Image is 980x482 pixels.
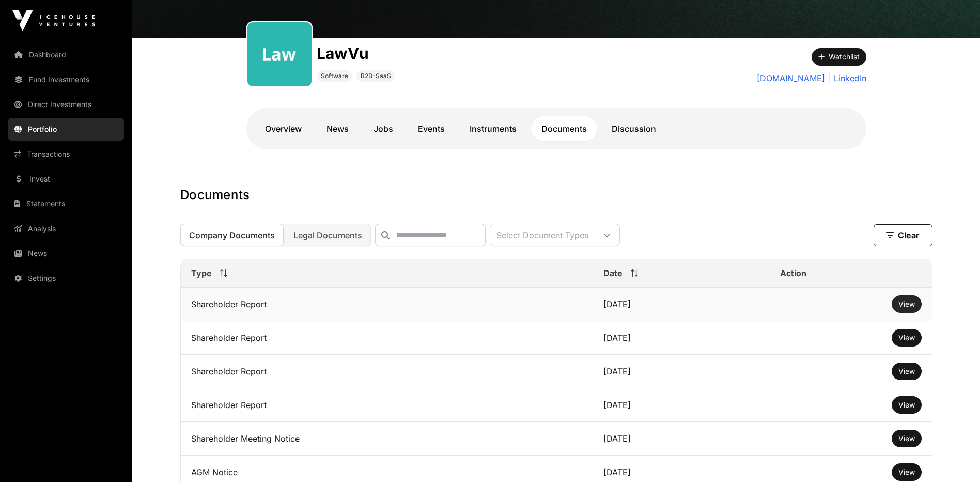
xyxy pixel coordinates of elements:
[180,187,932,203] h1: Documents
[874,224,932,246] button: Clear
[361,72,391,80] span: B2B-SaaS
[898,468,915,476] span: View
[892,363,922,380] button: View
[8,118,124,141] a: Portfolio
[898,434,915,443] span: View
[285,224,371,246] button: Legal Documents
[892,463,922,481] button: View
[8,217,124,240] a: Analysis
[8,168,124,190] a: Invest
[181,422,594,456] td: Shareholder Meeting Notice
[928,432,980,482] iframe: Chat Widget
[892,295,922,313] button: View
[8,93,124,116] a: Direct Investments
[898,299,915,308] span: View
[8,267,124,290] a: Settings
[317,44,395,63] h1: LawVu
[181,288,594,321] td: Shareholder Report
[181,388,594,422] td: Shareholder Report
[408,116,455,141] a: Events
[892,396,922,414] button: View
[812,48,866,66] button: Watchlist
[180,224,284,246] button: Company Documents
[898,400,915,409] span: View
[12,10,95,31] img: Icehouse Ventures Logo
[892,430,922,447] button: View
[603,267,623,279] span: Date
[181,355,594,388] td: Shareholder Report
[593,388,770,422] td: [DATE]
[8,43,124,66] a: Dashboard
[593,288,770,321] td: [DATE]
[898,433,915,444] a: View
[898,333,915,343] a: View
[593,422,770,456] td: [DATE]
[898,366,915,376] a: View
[757,72,825,84] a: [DOMAIN_NAME]
[898,467,915,477] a: View
[593,321,770,355] td: [DATE]
[898,299,915,309] a: View
[363,116,403,141] a: Jobs
[898,333,915,342] span: View
[293,230,362,240] span: Legal Documents
[601,116,666,141] a: Discussion
[255,116,312,141] a: Overview
[8,143,124,165] a: Transactions
[531,116,597,141] a: Documents
[490,224,595,246] div: Select Document Types
[8,242,124,265] a: News
[8,192,124,215] a: Statements
[316,116,359,141] a: News
[892,329,922,347] button: View
[255,116,858,141] nav: Tabs
[181,321,594,355] td: Shareholder Report
[593,355,770,388] td: [DATE]
[898,400,915,410] a: View
[191,267,212,279] span: Type
[898,367,915,375] span: View
[829,72,866,84] a: LinkedIn
[321,72,348,80] span: Software
[189,230,275,240] span: Company Documents
[252,26,307,82] img: lawvu201.png
[8,68,124,91] a: Fund Investments
[780,267,806,279] span: Action
[459,116,527,141] a: Instruments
